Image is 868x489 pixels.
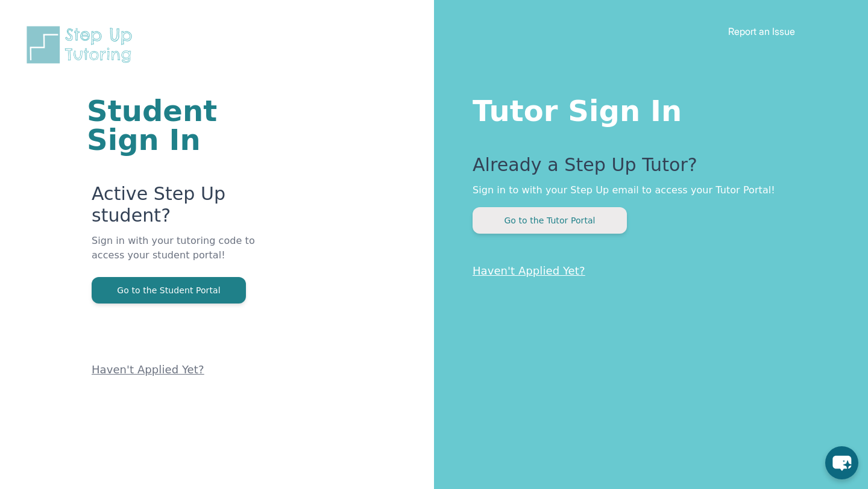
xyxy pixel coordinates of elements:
button: Go to the Student Portal [92,277,246,304]
a: Go to the Student Portal [92,284,246,296]
a: Go to the Tutor Portal [473,214,627,226]
a: Haven't Applied Yet? [92,363,204,376]
p: Already a Step Up Tutor? [473,154,820,183]
a: Haven't Applied Yet? [473,264,585,277]
a: Report an Issue [728,25,795,37]
p: Sign in with your tutoring code to access your student portal! [92,234,289,277]
p: Sign in to with your Step Up email to access your Tutor Portal! [473,183,820,198]
h1: Tutor Sign In [473,92,820,125]
img: Step Up Tutoring horizontal logo [24,24,140,66]
button: Go to the Tutor Portal [473,207,627,234]
p: Active Step Up student? [92,183,289,234]
button: chat-button [825,446,858,479]
h1: Student Sign In [87,96,289,154]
